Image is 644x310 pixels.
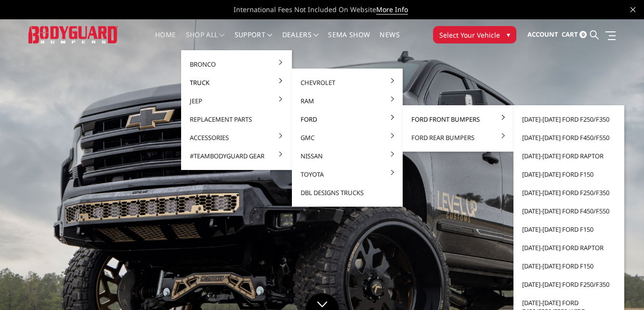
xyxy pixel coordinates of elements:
span: Select Your Vehicle [439,30,500,40]
a: More Info [376,5,408,14]
a: Nissan [296,147,399,165]
span: Account [527,30,558,39]
a: Support [235,31,273,50]
span: 0 [579,31,587,38]
a: #TeamBodyguard Gear [185,147,288,165]
a: Click to Down [305,293,339,310]
span: Cart [562,30,578,39]
a: SEMA Show [328,31,370,50]
a: Ford Front Bumpers [407,110,510,128]
a: Cart 0 [562,22,587,48]
a: Ram [296,92,399,110]
a: Account [527,22,558,48]
a: Accessories [185,128,288,147]
button: Select Your Vehicle [433,26,516,43]
a: [DATE]-[DATE] Ford F150 [517,165,620,183]
a: [DATE]-[DATE] Ford F150 [517,257,620,275]
a: Chevrolet [296,73,399,92]
a: Jeep [185,92,288,110]
a: Replacement Parts [185,110,288,128]
a: Home [155,31,176,50]
a: Dealers [282,31,319,50]
iframe: Chat Widget [596,264,644,310]
a: [DATE]-[DATE] Ford Raptor [517,147,620,165]
a: [DATE]-[DATE] Ford F250/F350 [517,183,620,202]
a: [DATE]-[DATE] Ford F450/F550 [517,128,620,147]
img: BODYGUARD BUMPERS [28,26,118,44]
a: Bronco [185,55,288,73]
a: [DATE]-[DATE] Ford F150 [517,220,620,239]
a: GMC [296,128,399,147]
a: News [380,31,399,50]
a: shop all [186,31,225,50]
span: ▾ [507,29,510,40]
a: DBL Designs Trucks [296,183,399,202]
a: [DATE]-[DATE] Ford Raptor [517,239,620,257]
a: Truck [185,73,288,92]
a: [DATE]-[DATE] Ford F250/F350 [517,110,620,128]
a: [DATE]-[DATE] Ford F250/F350 [517,275,620,294]
a: Toyota [296,165,399,183]
a: Ford Rear Bumpers [407,128,510,147]
a: Ford [296,110,399,128]
a: [DATE]-[DATE] Ford F450/F550 [517,202,620,220]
